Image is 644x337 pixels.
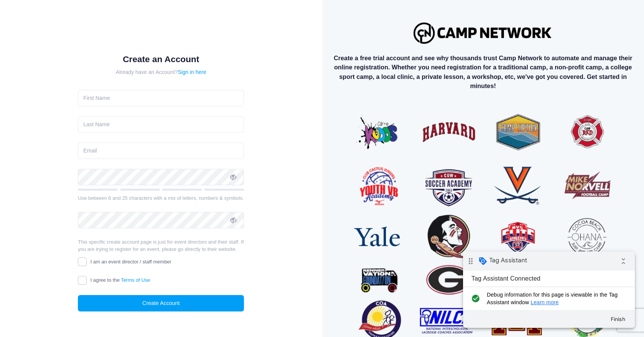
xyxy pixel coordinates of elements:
img: Logo [410,19,556,47]
input: Last Name [78,116,244,133]
a: Learn more [68,48,96,54]
p: This specific create account page is just for event directors and their staff. If you are trying ... [78,238,244,253]
span: I am an event director / staff member [90,259,171,265]
a: Terms of Use [121,277,150,283]
i: check_circle [6,39,19,55]
i: Collapse debug badge [153,2,168,17]
p: Create a free trial account and see why thousands trust Camp Network to automate and manage their... [328,53,638,91]
button: Create Account [78,295,244,311]
button: Finish [141,61,169,74]
div: Use between 6 and 25 characters with a mix of letters, numbers & symbols. [78,194,244,202]
input: I agree to theTerms of Use [78,276,87,285]
h1: Create an Account [78,54,244,64]
span: Tag Assistant [26,5,64,13]
span: Debug information for this page is viewable in the Tag Assistant window [24,39,159,55]
input: I am an event director / staff member [78,257,87,266]
input: First Name [78,90,244,106]
a: Sign in here [178,69,207,75]
div: Already have an Account? [78,68,244,76]
span: I agree to the [90,277,150,283]
input: Email [78,143,244,159]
